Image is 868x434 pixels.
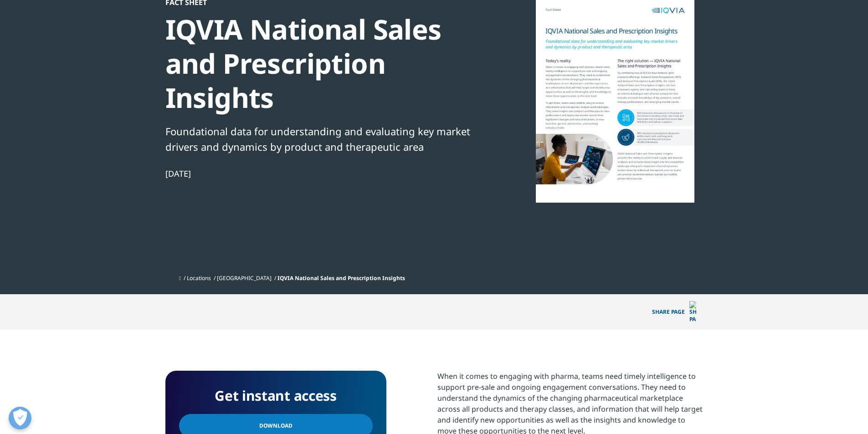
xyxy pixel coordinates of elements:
[217,274,272,282] a: [GEOGRAPHIC_DATA]
[277,274,405,282] span: IQVIA National Sales and Prescription Insights
[645,294,703,330] button: Share PAGEShare PAGE
[259,421,293,431] span: Download
[645,294,703,330] p: Share PAGE
[165,12,478,115] div: IQVIA National Sales and Prescription Insights
[165,123,478,154] div: Foundational data for understanding and evaluating key market drivers and dynamics by product and...
[9,407,31,429] button: Open Preferences
[689,301,696,323] img: Share PAGE
[165,168,478,179] div: [DATE]
[179,384,373,407] h4: Get instant access
[187,274,211,282] a: Locations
